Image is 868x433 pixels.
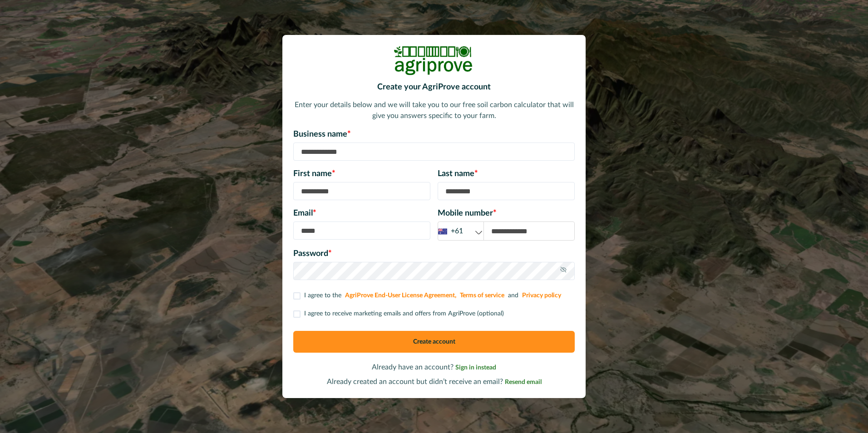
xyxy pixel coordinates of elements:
[345,292,456,299] a: AgriProve End-User License Agreement,
[455,364,496,371] a: Sign in instead
[293,362,575,373] p: Already have an account?
[293,376,575,387] p: Already created an account but didn’t receive an email?
[293,168,430,180] p: First name
[505,379,542,385] span: Resend email
[293,99,575,121] p: Enter your details below and we will take you to our free soil carbon calculator that will give y...
[460,292,504,299] a: Terms of service
[505,378,542,385] a: Resend email
[293,128,575,141] p: Business name
[438,207,575,220] p: Mobile number
[293,248,575,260] p: Password
[393,46,475,75] img: Logo Image
[293,83,575,93] h2: Create your AgriProve account
[522,292,561,299] a: Privacy policy
[293,207,430,220] p: Email
[304,291,563,300] p: I agree to the and
[293,331,575,353] button: Create account
[304,309,504,319] p: I agree to receive marketing emails and offers from AgriProve (optional)
[438,168,575,180] p: Last name
[455,364,496,371] span: Sign in instead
